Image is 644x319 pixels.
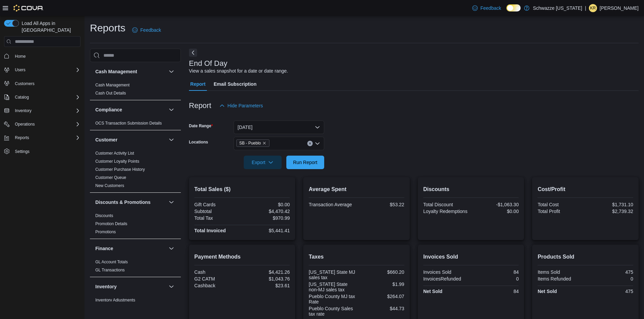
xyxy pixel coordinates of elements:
[95,68,137,75] h3: Cash Management
[12,120,38,128] button: Operations
[167,283,175,291] button: Inventory
[167,136,175,144] button: Customer
[167,244,175,252] button: Finance
[1,106,83,115] button: Inventory
[95,159,139,164] span: Customer Loyalty Points
[470,1,504,15] a: Feedback
[95,298,135,302] a: Inventory Adjustments
[95,199,150,206] h3: Discounts & Promotions
[15,67,25,73] span: Users
[538,202,584,207] div: Total Cost
[423,185,519,193] h2: Discounts
[4,48,80,174] nav: Complex example
[194,185,290,193] h2: Total Sales ($)
[1,51,83,61] button: Home
[1,147,83,156] button: Settings
[189,49,197,57] button: Next
[194,276,241,282] div: G2 CATM
[309,282,355,292] div: [US_STATE] State non-MJ sales tax
[95,268,125,272] a: GL Transactions
[358,294,404,299] div: $264.07
[15,54,26,59] span: Home
[243,202,290,207] div: $0.00
[472,289,519,294] div: 84
[423,209,470,214] div: Loyalty Redemptions
[538,253,633,261] h2: Products Sold
[538,276,584,282] div: Items Refunded
[95,136,117,143] h3: Customer
[95,283,166,290] button: Inventory
[12,80,37,88] a: Customers
[194,283,241,288] div: Cashback
[95,221,127,226] a: Promotion Details
[95,183,124,188] a: New Customers
[423,202,470,207] div: Total Discount
[95,121,162,126] a: OCS Transaction Submission Details
[194,209,241,214] div: Subtotal
[234,121,324,134] button: [DATE]
[315,141,320,146] button: Open list of options
[587,269,633,275] div: 475
[194,253,290,261] h2: Payment Methods
[90,212,181,239] div: Discounts & Promotions
[95,221,127,227] span: Promotion Details
[189,59,228,68] h3: End Of Day
[95,260,128,264] a: GL Account Totals
[538,289,557,294] strong: Net Sold
[95,82,129,88] span: Cash Management
[19,20,80,33] span: Load All Apps in [GEOGRAPHIC_DATA]
[90,119,181,130] div: Compliance
[129,23,164,37] a: Feedback
[12,93,80,101] span: Catalog
[167,68,175,76] button: Cash Management
[95,199,166,206] button: Discounts & Promotions
[189,68,288,75] div: View a sales snapshot for a date or date range.
[533,4,582,12] p: Schwazze [US_STATE]
[587,202,633,207] div: $1,731.10
[1,79,83,88] button: Customers
[358,269,404,275] div: $660.20
[423,253,519,261] h2: Invoices Sold
[587,276,633,282] div: 0
[1,119,83,129] button: Operations
[506,4,521,11] input: Dark Mode
[167,198,175,206] button: Discounts & Promotions
[243,228,290,233] div: $5,441.41
[90,81,181,100] div: Cash Management
[309,185,404,193] h2: Average Spent
[95,230,116,234] a: Promotions
[423,269,470,275] div: Invoices Sold
[1,133,83,142] button: Reports
[243,209,290,214] div: $4,470.42
[12,52,28,60] a: Home
[217,99,266,112] button: Hide Parameters
[244,156,282,169] button: Export
[12,52,80,60] span: Home
[472,202,519,207] div: -$1,063.30
[538,269,584,275] div: Items Sold
[585,4,586,12] p: |
[95,213,113,218] a: Discounts
[358,202,404,207] div: $53.22
[228,102,263,109] span: Hide Parameters
[95,213,113,218] span: Discounts
[309,306,355,317] div: Pueblo County Sales tax rate
[15,149,29,154] span: Settings
[472,269,519,275] div: 84
[194,215,241,221] div: Total Tax
[15,108,31,113] span: Inventory
[12,79,80,88] span: Customers
[95,167,145,172] span: Customer Purchase History
[589,4,597,12] div: Kevin Rodriguez
[95,90,126,96] span: Cash Out Details
[189,139,208,145] label: Locations
[95,175,126,180] span: Customer Queue
[95,106,122,113] h3: Compliance
[95,68,166,75] button: Cash Management
[15,122,35,127] span: Operations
